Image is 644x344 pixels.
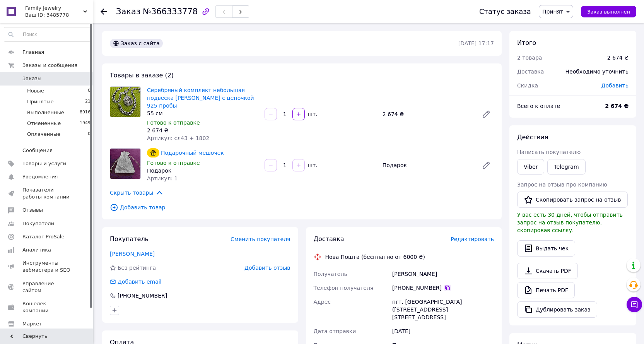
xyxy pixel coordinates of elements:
span: Заказы и сообщения [22,62,77,69]
span: Сообщения [22,147,53,154]
span: Family Jewelry [25,5,83,12]
span: №366333778 [143,7,198,16]
span: 2 товара [517,55,542,61]
span: Оплаченные [27,131,60,138]
div: Нова Пошта (бесплатно от 6000 ₴) [323,253,427,261]
div: Подарок [379,160,475,171]
div: [PHONE_NUMBER] [117,292,168,300]
div: Статус заказа [479,8,531,15]
span: Товары и услуги [22,160,66,167]
span: 8916 [80,109,91,116]
span: Заказ выполнен [587,9,630,15]
span: Маркет [22,320,42,327]
div: [PHONE_NUMBER] [392,284,494,292]
div: 2 674 ₴ [147,127,258,134]
a: Редактировать [478,157,494,173]
div: [DATE] [391,324,495,338]
b: 2 674 ₴ [605,103,629,109]
span: Управление сайтом [22,280,72,294]
div: Ваш ID: 3485778 [25,12,93,19]
span: Покупатель [110,235,149,243]
span: Запрос на отзыв про компанию [517,181,607,188]
a: Скачать PDF [517,263,578,279]
div: Заказ с сайта [110,39,163,48]
span: Новые [27,87,44,94]
span: 0 [88,87,91,94]
time: [DATE] 17:17 [458,40,494,46]
a: Серебряный комплект небольшая подвеска [PERSON_NAME] с цепочкой 925 пробы [147,87,254,109]
div: 55 см [147,110,258,117]
span: 1949 [80,120,91,127]
button: Выдать чек [517,240,575,257]
img: Подарочный мешочек [110,149,140,179]
span: Готово к отправке [147,120,200,126]
span: Инструменты вебмастера и SEO [22,260,72,274]
span: Готово к отправке [147,160,200,166]
div: 2 674 ₴ [379,109,475,120]
button: Чат с покупателем [627,297,642,312]
a: [PERSON_NAME] [110,251,155,257]
input: Поиск [4,27,91,41]
span: Заказ [116,7,140,16]
span: Отмененные [27,120,61,127]
span: Главная [22,49,44,56]
div: пгт. [GEOGRAPHIC_DATA] ([STREET_ADDRESS] [STREET_ADDRESS] [391,295,495,324]
a: Подарочный мешочек [161,150,224,156]
button: Дублировать заказ [517,301,597,318]
a: Viber [517,159,544,175]
span: Покупатели [22,220,54,227]
div: Подарок [147,167,258,175]
a: Печать PDF [517,282,575,298]
div: Вернуться назад [101,8,107,15]
span: Заказы [22,75,41,82]
span: Кошелек компании [22,300,72,314]
div: Добавить email [117,278,162,286]
div: Добавить email [109,278,162,286]
span: Без рейтинга [118,265,156,271]
span: Скидка [517,82,538,89]
span: Адрес [314,299,331,305]
span: Добавить товар [110,203,494,212]
span: Доставка [314,235,344,243]
span: У вас есть 30 дней, чтобы отправить запрос на отзыв покупателю, скопировав ссылку. [517,212,623,233]
img: Серебряный комплект небольшая подвеска Николай Чудотворец с цепочкой 925 пробы [110,87,140,117]
span: Товары в заказе (2) [110,72,174,79]
a: Редактировать [478,106,494,122]
span: Получатель [314,271,347,277]
span: 0 [88,131,91,138]
button: Заказ выполнен [581,6,636,17]
span: 21 [85,98,91,105]
span: Принятые [27,98,54,105]
span: Выполненные [27,109,64,116]
span: Уведомления [22,173,58,180]
span: Добавить отзыв [244,265,290,271]
div: 2 674 ₴ [607,54,629,62]
a: Telegram [547,159,585,175]
span: Сменить покупателя [231,236,290,242]
button: Скопировать запрос на отзыв [517,192,628,208]
div: [PERSON_NAME] [391,267,495,281]
span: Принят [542,9,563,15]
span: Написать покупателю [517,149,581,155]
span: Действия [517,133,548,141]
span: Артикул: 1 [147,175,178,181]
span: Телефон получателя [314,285,374,291]
div: шт. [306,161,318,169]
span: Показатели работы компании [22,187,72,200]
span: Дата отправки [314,328,356,334]
span: Артикул: сл43 + 1802 [147,135,209,141]
span: Итого [517,39,536,46]
span: Скрыть товары [110,188,164,197]
span: Доставка [517,68,544,75]
span: Добавить [601,82,629,89]
span: Аналитика [22,246,51,253]
span: Всего к оплате [517,103,560,109]
span: Отзывы [22,207,43,214]
span: Редактировать [451,236,494,242]
div: шт. [306,110,318,118]
div: Необходимо уточнить [561,63,633,80]
span: Каталог ProSale [22,233,64,240]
